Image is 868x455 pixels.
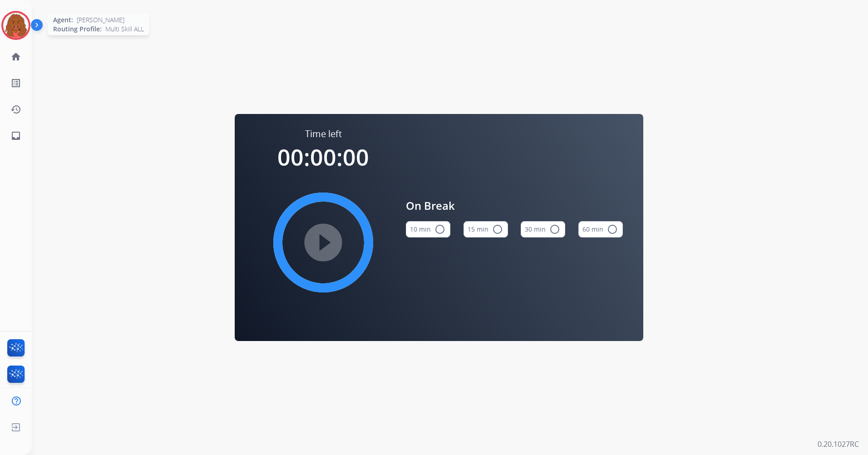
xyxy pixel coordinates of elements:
button: 10 min [406,221,450,237]
span: On Break [406,198,623,214]
button: 15 min [464,221,508,237]
p: 0.20.1027RC [818,439,859,450]
mat-icon: home [10,51,21,62]
mat-icon: radio_button_unchecked [607,224,618,235]
span: Routing Profile: [53,25,102,34]
span: [PERSON_NAME] [77,15,124,25]
mat-icon: radio_button_unchecked [549,224,560,235]
button: 60 min [578,221,623,237]
mat-icon: list_alt [10,78,21,89]
mat-icon: inbox [10,130,21,141]
button: 30 min [521,221,565,237]
mat-icon: radio_button_unchecked [492,224,503,235]
mat-icon: radio_button_unchecked [434,224,445,235]
span: Agent: [53,15,73,25]
mat-icon: history [10,104,21,115]
img: avatar [3,13,29,38]
span: 00:00:00 [277,142,369,173]
span: Time left [305,128,342,140]
span: Multi Skill ALL [105,25,144,34]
